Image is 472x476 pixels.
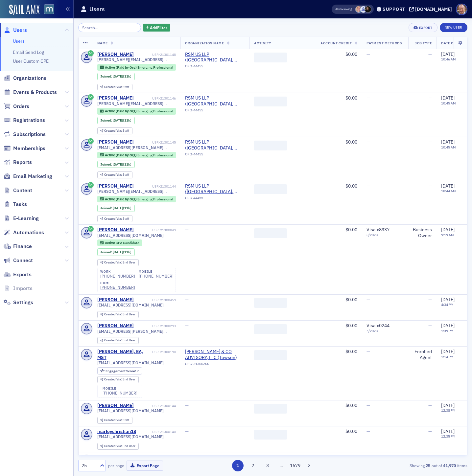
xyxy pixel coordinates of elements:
span: Lauren McDonough [365,6,371,13]
div: [PERSON_NAME] [97,52,134,57]
span: $0.00 [345,349,357,354]
span: ‌ [254,97,287,106]
a: [PERSON_NAME], EA, MST [97,349,151,360]
span: $0.00 [345,183,357,189]
div: Staff [104,85,129,89]
span: Registrations [13,117,45,124]
span: Created Via : [104,216,123,221]
div: ORG-44455 [185,196,245,202]
a: [PHONE_NUMBER] [139,274,174,279]
span: Joined : [100,206,113,210]
span: ‌ [254,324,287,334]
span: Finance [13,243,32,250]
a: [PERSON_NAME] [97,297,134,303]
a: Active (Paid by Org) Emerging Professional [100,109,173,113]
span: — [366,139,370,145]
div: Joined: 2025-09-09 00:00:00 [97,248,135,256]
span: [DATE] [441,139,455,145]
span: [DATE] [441,227,455,233]
span: Job Type [415,41,432,45]
img: SailAMX [9,5,39,15]
span: [DATE] [441,183,455,189]
span: [DATE] [441,428,455,434]
a: [PERSON_NAME] [97,403,134,409]
span: Viewing [335,7,352,11]
div: Created Via: Staff [97,84,132,91]
span: Created Via : [104,128,123,133]
span: … [277,463,286,468]
span: [EMAIL_ADDRESS][PERSON_NAME][DOMAIN_NAME] [97,329,176,334]
a: Users [13,38,25,44]
span: [EMAIL_ADDRESS][DOMAIN_NAME] [97,360,164,365]
span: COHEN & CO ADVISORY, LLC (Towson) [185,349,245,360]
a: [PERSON_NAME] [97,139,134,145]
a: [PHONE_NUMBER] [100,274,135,279]
span: Content [13,187,32,194]
strong: 25 [425,463,432,468]
strong: 41,970 [442,463,457,468]
span: Payment Methods [366,41,402,45]
span: Name [97,41,108,45]
a: [PERSON_NAME] [97,227,134,233]
span: Created Via : [104,418,123,422]
div: Created Via: Staff [97,127,132,134]
div: Active (Paid by Org): Active (Paid by Org): Emerging Professional [97,64,176,71]
a: Memberships [4,145,45,152]
div: [PERSON_NAME] [97,455,134,461]
span: ‌ [254,228,287,238]
span: Grant Thornton LLP – DC [185,455,245,466]
span: [EMAIL_ADDRESS][DOMAIN_NAME] [97,434,164,439]
span: Automations [13,229,44,236]
div: ORG-21300266 [185,362,245,368]
span: E-Learning [13,215,39,222]
a: [PERSON_NAME] & CO ADVISORY, LLC (Towson) [185,349,245,360]
span: Emerging Professional [137,153,173,157]
div: USR-21300293 [135,324,176,328]
a: [PERSON_NAME] [97,183,134,189]
span: $0.00 [345,227,357,233]
span: Active (Paid by Org) [105,65,137,70]
time: 4:34 PM [441,302,454,307]
a: Finance [4,243,32,250]
span: Tasks [13,201,27,208]
div: Staff [104,129,129,133]
div: USR-21300144 [135,404,176,408]
div: Created Via: End User [97,337,139,344]
span: Joined : [100,162,113,167]
span: Dee Sullivan [355,6,362,13]
a: [PERSON_NAME] LLP – [GEOGRAPHIC_DATA] [185,455,245,466]
div: Staff [104,173,129,177]
span: Emerging Professional [137,109,173,113]
span: Joined : [100,250,113,254]
div: End User [104,444,135,448]
span: Memberships [13,145,45,152]
span: Active (Paid by Org) [105,197,137,201]
div: 7 [106,369,139,373]
span: Created Via : [104,444,123,448]
span: [DATE] [441,297,455,303]
a: RSM US LLP ([GEOGRAPHIC_DATA], [GEOGRAPHIC_DATA]) [185,52,245,63]
span: — [366,428,370,434]
time: 1:14 PM [441,354,454,359]
div: 25 [82,462,96,469]
span: Settings [13,299,33,306]
span: — [366,51,370,57]
span: CPA Candidate [116,240,139,245]
span: — [428,428,432,434]
a: Exports [4,271,32,278]
span: ‌ [254,404,287,414]
time: 10:45 AM [441,101,456,105]
span: Created Via : [104,260,123,264]
div: [DOMAIN_NAME] [415,6,452,12]
span: — [366,454,370,460]
span: Email Marketing [13,173,52,180]
span: Visa : x0244 [366,323,389,329]
a: Orders [4,103,29,110]
a: Automations [4,229,44,236]
span: [DATE] [113,206,123,210]
span: $0.00 [345,402,357,408]
div: ORG-44455 [185,64,245,71]
div: ORG-44455 [185,108,245,115]
div: USR-21301145 [135,140,176,145]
